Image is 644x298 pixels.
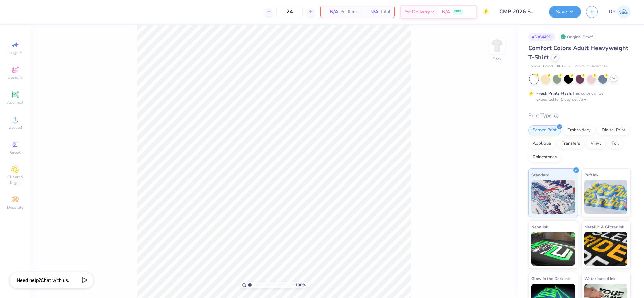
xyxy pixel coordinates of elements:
span: Total [380,8,390,15]
span: Comfort Colors Adult Heavyweight T-Shirt [528,44,628,61]
div: Rhinestones [528,152,561,162]
span: N/A [325,8,338,15]
strong: Need help? [17,277,41,284]
span: Metallic & Glitter Ink [584,223,624,230]
span: Greek [10,150,21,155]
img: Darlene Padilla [617,5,631,19]
span: N/A [442,8,450,15]
button: Save [549,6,581,18]
img: Neon Ink [531,232,575,266]
span: Add Text [7,100,23,105]
span: Standard [531,171,549,178]
span: # C1717 [557,64,571,69]
span: Per Item [340,8,357,15]
span: Clipart & logos [3,174,27,185]
div: This color can be expedited for 5 day delivery. [536,90,619,102]
img: Metallic & Glitter Ink [584,232,628,266]
span: Est. Delivery [404,8,430,15]
span: Image AI [7,50,23,55]
span: Neon Ink [531,223,548,230]
div: Screen Print [528,125,561,135]
div: Applique [528,139,555,149]
div: Transfers [557,139,584,149]
div: Original Proof [559,33,596,41]
span: Decorate [7,205,23,210]
span: Designs [8,75,23,80]
span: 100 % [295,282,306,288]
div: Vinyl [586,139,605,149]
span: N/A [365,8,378,15]
input: Untitled Design [494,5,544,19]
img: Standard [531,180,575,214]
img: Back [490,39,504,53]
span: Upload [8,125,22,130]
a: DP [609,5,631,19]
span: Comfort Colors [528,64,553,69]
div: Print Type [528,112,631,120]
strong: Fresh Prints Flash: [536,91,572,96]
span: DP [609,8,616,16]
span: Water based Ink [584,275,615,282]
div: Foil [607,139,623,149]
div: Embroidery [563,125,595,135]
input: – – [276,6,303,18]
div: Back [493,56,501,62]
span: Glow in the Dark Ink [531,275,570,282]
span: FREE [454,9,461,14]
div: # 506449D [528,33,555,41]
span: Chat with us. [41,277,69,284]
div: Digital Print [597,125,630,135]
span: Minimum Order: 24 + [574,64,608,69]
span: Puff Ink [584,171,598,178]
img: Puff Ink [584,180,628,214]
